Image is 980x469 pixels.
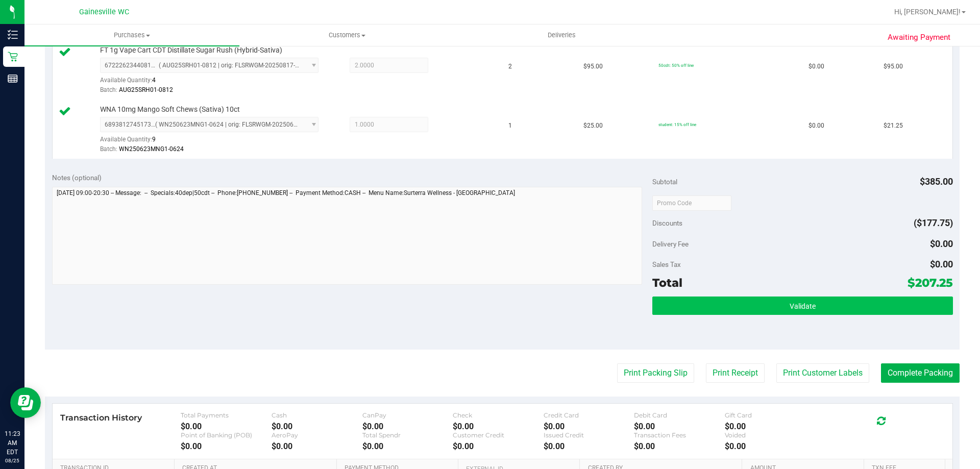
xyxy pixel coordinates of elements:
span: $25.00 [583,121,603,131]
span: Gainesville WC [79,8,129,16]
div: Check [453,411,544,419]
p: 08/25 [5,457,20,464]
span: Hi, [PERSON_NAME]! [894,8,961,16]
div: Cash [272,411,362,419]
span: AUG25SRH01-0812 [119,86,173,93]
a: Purchases [24,24,239,46]
span: ($177.75) [914,217,953,228]
div: $0.00 [725,422,816,431]
span: 2 [508,62,512,71]
span: $207.25 [908,276,953,290]
div: Gift Card [725,411,816,419]
button: Print Packing Slip [617,363,694,383]
div: $0.00 [272,422,362,431]
div: Voided [725,431,816,439]
span: Total [652,276,682,290]
span: student: 15% off line [658,122,696,127]
div: Point of Banking (POB) [181,431,272,439]
span: FT 1g Vape Cart CDT Distillate Sugar Rush (Hybrid-Sativa) [100,45,282,55]
span: $95.00 [884,62,903,71]
span: $0.00 [930,259,953,269]
div: Available Quantity: [100,132,330,152]
div: Transaction Fees [634,431,725,439]
span: WN250623MNG1-0624 [119,145,184,153]
span: 50cdt: 50% off line [658,63,694,68]
span: $0.00 [930,238,953,249]
button: Print Customer Labels [776,363,869,383]
div: $0.00 [725,441,816,451]
span: $0.00 [808,62,824,71]
div: Issued Credit [544,431,634,439]
div: $0.00 [634,441,725,451]
button: Validate [652,297,952,315]
div: $0.00 [181,441,272,451]
button: Complete Packing [881,363,960,383]
button: Print Receipt [706,363,765,383]
span: Notes (optional) [52,174,102,182]
p: 11:23 AM EDT [5,429,20,457]
div: $0.00 [453,441,544,451]
span: Batch: [100,145,117,153]
div: $0.00 [362,441,453,451]
span: Delivery Fee [652,240,689,248]
div: $0.00 [272,441,362,451]
div: Customer Credit [453,431,544,439]
span: $95.00 [583,62,603,71]
span: 4 [152,77,156,84]
div: Total Payments [181,411,272,419]
span: Deliveries [534,31,590,40]
span: 1 [508,121,512,131]
span: $21.25 [884,121,903,131]
div: $0.00 [181,422,272,431]
a: Customers [239,24,454,46]
span: Subtotal [652,178,677,186]
div: Credit Card [544,411,634,419]
div: Total Spendr [362,431,453,439]
span: $0.00 [808,121,824,131]
iframe: Resource center [10,387,41,418]
span: Batch: [100,86,117,93]
span: Sales Tax [652,260,681,268]
inline-svg: Reports [8,73,18,84]
span: Awaiting Payment [888,32,950,43]
div: $0.00 [362,422,453,431]
div: $0.00 [453,422,544,431]
div: Debit Card [634,411,725,419]
span: $385.00 [920,176,953,187]
span: Validate [790,302,816,310]
div: $0.00 [544,422,634,431]
span: Customers [240,31,454,40]
div: AeroPay [272,431,362,439]
inline-svg: Retail [8,52,18,62]
a: Deliveries [454,24,669,46]
div: CanPay [362,411,453,419]
inline-svg: Inventory [8,30,18,40]
input: Promo Code [652,195,731,211]
span: Purchases [24,31,239,40]
div: $0.00 [544,441,634,451]
div: Available Quantity: [100,73,330,93]
div: $0.00 [634,422,725,431]
span: Discounts [652,214,682,232]
span: 9 [152,136,156,143]
span: WNA 10mg Mango Soft Chews (Sativa) 10ct [100,105,240,114]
